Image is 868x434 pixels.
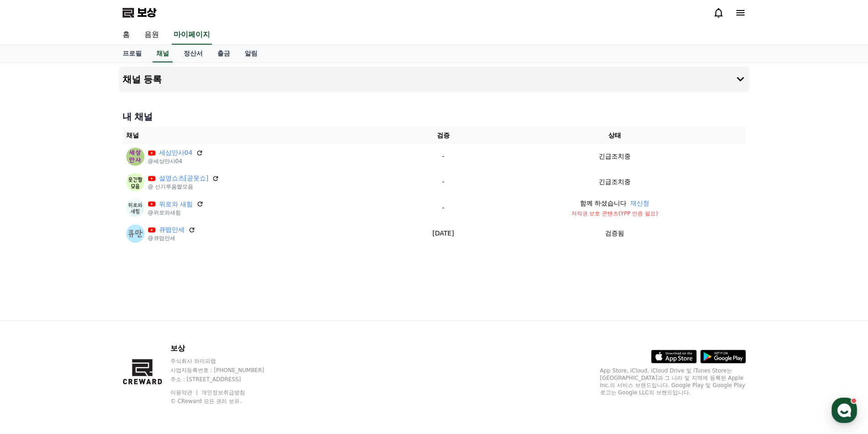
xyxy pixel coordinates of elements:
font: 설명쇼츠[공웃쇼] [159,174,209,182]
a: 홈 [115,26,137,45]
img: 세상만사04 [126,148,144,166]
font: 채널 등록 [123,74,162,85]
font: 긴급조치중 [599,153,631,160]
a: 음원 [137,26,166,45]
font: 출금 [217,50,230,57]
font: 위로와 새힘 [159,200,193,208]
a: 알림 [237,45,265,62]
a: 보상 [123,5,156,20]
font: @위로와새힘 [148,209,181,216]
font: - [442,153,444,160]
font: 정산서 [184,50,203,57]
font: @ 신기루움짤모음 [148,184,194,190]
a: 위로와 새힘 [159,199,193,209]
font: 보상 [170,344,185,352]
font: 보상 [137,6,156,19]
a: 이용약관 [170,389,199,396]
font: 큐떱만세 [159,226,185,233]
img: 위로와 새힘 [126,199,144,217]
a: 출금 [210,45,237,62]
font: 주소 : [STREET_ADDRESS] [170,376,241,383]
a: 채널 [153,45,173,62]
a: 개인정보취급방침 [201,389,245,396]
font: 함께 하셨습니다 [580,199,627,207]
font: - [442,178,444,185]
font: 검증됨 [605,230,624,237]
a: 프로필 [115,45,149,62]
font: 검증 [437,132,450,139]
font: 상태 [608,132,621,139]
a: 세상만사04 [159,148,193,158]
font: 사업자등록번호 : [PHONE_NUMBER] [170,367,264,373]
font: 마이페이지 [174,30,210,39]
font: @큐떱만세 [148,235,175,241]
font: 저작권 보호 콘텐츠(YPP 인증 필요) [571,210,658,217]
font: 주식회사 와이피랩 [170,358,216,364]
button: 채널 등록 [119,66,750,92]
font: 세상만사04 [159,149,193,156]
font: 채널 [126,132,139,139]
font: [DATE] [432,230,454,237]
img: 큐떱만세 [126,225,144,243]
font: @세상만사04 [148,158,182,164]
a: 큐떱만세 [159,225,185,235]
font: 홈 [123,30,130,39]
font: App Store, iCloud, iCloud Drive 및 iTunes Store는 [GEOGRAPHIC_DATA]과 그 나라 및 지역에 등록된 Apple Inc.의 서비스... [600,368,745,396]
a: 마이페이지 [172,26,212,45]
img: 설명쇼츠[공웃쇼] [126,173,144,191]
font: 프로필 [123,50,142,57]
font: © CReward 모든 권리 보유. [170,398,241,404]
font: 이용약관 [170,389,192,396]
font: 음원 [144,30,159,39]
a: 정산서 [176,45,210,62]
font: 알림 [245,50,257,57]
font: 채널 [156,50,169,57]
font: 재신청 [630,199,649,207]
a: 설명쇼츠[공웃쇼] [159,174,209,183]
font: - [442,204,444,211]
font: 긴급조치중 [599,178,631,185]
button: 재신청 [630,199,649,208]
font: 내 채널 [123,111,153,122]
